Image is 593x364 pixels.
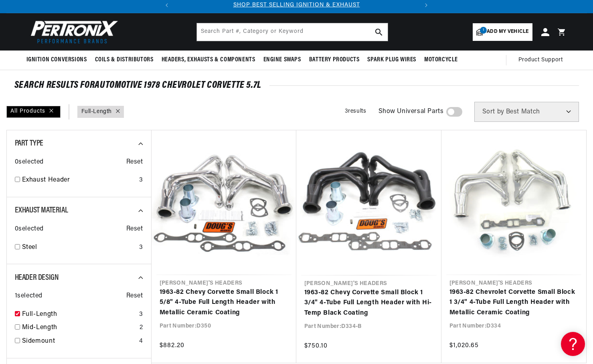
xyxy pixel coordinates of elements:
[175,1,418,10] div: Announcement
[14,81,579,89] div: SEARCH RESULTS FOR Automotive 1978 Chevrolet Corvette 5.7L
[26,51,91,69] summary: Ignition Conversions
[139,175,143,186] div: 3
[139,336,143,347] div: 4
[15,206,68,214] span: Exhaust Material
[518,56,563,65] span: Product Support
[480,27,487,34] span: 1
[158,51,259,69] summary: Headers, Exhausts & Components
[126,291,143,301] span: Reset
[6,106,61,118] div: All Products
[345,108,366,114] span: 3 results
[449,287,578,318] a: 1963-82 Chevrolet Corvette Small Block 1 3/4" 4-Tube Full Length Header with Metallic Ceramic Coa...
[363,51,420,69] summary: Spark Plug Wires
[420,51,462,69] summary: Motorcycle
[126,157,143,168] span: Reset
[304,288,433,319] a: 1963-82 Chevy Corvette Small Block 1 3/4" 4-Tube Full Length Header with Hi-Temp Black Coating
[15,274,59,282] span: Header Design
[482,109,504,115] span: Sort by
[175,1,418,10] div: 1 of 2
[139,243,143,253] div: 3
[259,51,305,69] summary: Engine Swaps
[305,51,364,69] summary: Battery Products
[81,107,112,116] a: Full-Length
[162,56,255,64] span: Headers, Exhausts & Components
[518,51,567,70] summary: Product Support
[473,23,532,41] a: 1Add my vehicle
[424,56,458,64] span: Motorcycle
[26,56,87,64] span: Ignition Conversions
[22,336,136,347] a: Sidemount
[197,23,388,41] input: Search Part #, Category or Keyword
[367,56,416,64] span: Spark Plug Wires
[370,23,388,41] button: search button
[15,140,43,148] span: Part Type
[474,102,579,122] select: Sort by
[26,18,119,46] img: Pertronix
[22,175,136,186] a: Exhaust Header
[126,224,143,235] span: Reset
[263,56,301,64] span: Engine Swaps
[22,323,136,333] a: Mid-Length
[91,51,158,69] summary: Coils & Distributors
[233,2,360,8] a: SHOP BEST SELLING IGNITION & EXHAUST
[22,243,136,253] a: Steel
[140,323,143,333] div: 2
[15,157,44,168] span: 0 selected
[95,56,154,64] span: Coils & Distributors
[139,309,143,320] div: 3
[15,224,44,235] span: 0 selected
[160,287,288,318] a: 1963-82 Chevy Corvette Small Block 1 5/8" 4-Tube Full Length Header with Metallic Ceramic Coating
[15,291,43,301] span: 1 selected
[22,309,136,320] a: Full-Length
[378,107,444,117] span: Show Universal Parts
[309,56,360,64] span: Battery Products
[487,28,528,36] span: Add my vehicle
